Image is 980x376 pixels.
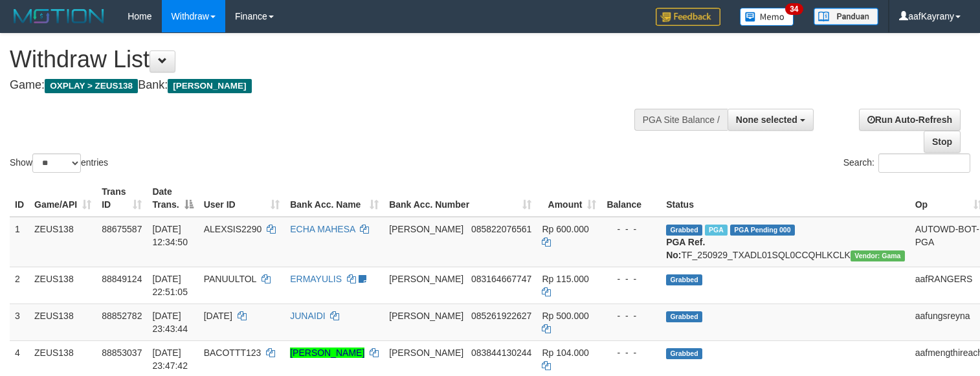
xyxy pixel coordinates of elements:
[661,217,910,267] td: TF_250929_TXADL01SQL0CCQHLKCLK
[32,153,81,173] select: Showentries
[607,346,656,359] div: - - -
[542,224,588,234] span: Rp 600.000
[389,274,463,284] span: [PERSON_NAME]
[29,304,96,340] td: ZEUS138
[471,274,531,284] span: Copy 083164667747 to clipboard
[389,311,463,321] span: [PERSON_NAME]
[607,223,656,236] div: - - -
[204,274,256,284] span: PANUULTOL
[10,217,29,267] td: 1
[29,180,96,217] th: Game/API: activate to sort column ascending
[705,225,728,236] span: Marked by aafpengsreynich
[666,348,702,359] span: Grabbed
[290,311,325,321] a: JUNAIDI
[45,79,138,93] span: OXPLAY > ZEUS138
[10,6,108,26] img: MOTION_logo.png
[204,224,262,234] span: ALEXSIS2290
[152,311,188,334] span: [DATE] 23:43:44
[785,3,803,15] span: 34
[204,348,262,358] span: BACOTTT123
[730,225,795,236] span: PGA Pending
[102,311,142,321] span: 88852782
[471,224,531,234] span: Copy 085822076561 to clipboard
[102,274,142,284] span: 88849124
[102,224,142,234] span: 88675587
[736,115,797,125] span: None selected
[384,180,537,217] th: Bank Acc. Number: activate to sort column ascending
[389,348,463,358] span: [PERSON_NAME]
[290,274,342,284] a: ERMAYULIS
[10,153,108,173] label: Show entries
[471,348,531,358] span: Copy 083844130244 to clipboard
[10,267,29,304] td: 2
[607,272,656,285] div: - - -
[102,348,142,358] span: 88853037
[290,348,364,358] a: [PERSON_NAME]
[10,79,640,92] h4: Game: Bank:
[152,224,188,247] span: [DATE] 12:34:50
[96,180,147,217] th: Trans ID: activate to sort column ascending
[147,180,198,217] th: Date Trans.: activate to sort column descending
[199,180,285,217] th: User ID: activate to sort column ascending
[152,274,188,297] span: [DATE] 22:51:05
[601,180,661,217] th: Balance
[290,224,355,234] a: ECHA MAHESA
[666,311,702,322] span: Grabbed
[542,348,588,358] span: Rp 104.000
[851,250,905,261] span: Vendor URL: https://trx31.1velocity.biz
[607,309,656,322] div: - - -
[634,109,728,131] div: PGA Site Balance /
[661,180,910,217] th: Status
[859,109,961,131] a: Run Auto-Refresh
[204,311,232,321] span: [DATE]
[29,217,96,267] td: ZEUS138
[29,267,96,304] td: ZEUS138
[152,348,188,371] span: [DATE] 23:47:42
[740,8,794,26] img: Button%20Memo.svg
[542,311,588,321] span: Rp 500.000
[471,311,531,321] span: Copy 085261922627 to clipboard
[537,180,601,217] th: Amount: activate to sort column ascending
[924,131,961,153] a: Stop
[542,274,588,284] span: Rp 115.000
[389,224,463,234] span: [PERSON_NAME]
[666,274,702,285] span: Grabbed
[10,47,640,72] h1: Withdraw List
[10,304,29,340] td: 3
[814,8,878,25] img: panduan.png
[10,180,29,217] th: ID
[168,79,251,93] span: [PERSON_NAME]
[656,8,720,26] img: Feedback.jpg
[285,180,384,217] th: Bank Acc. Name: activate to sort column ascending
[666,225,702,236] span: Grabbed
[666,237,705,260] b: PGA Ref. No:
[843,153,970,173] label: Search:
[728,109,814,131] button: None selected
[878,153,970,173] input: Search:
